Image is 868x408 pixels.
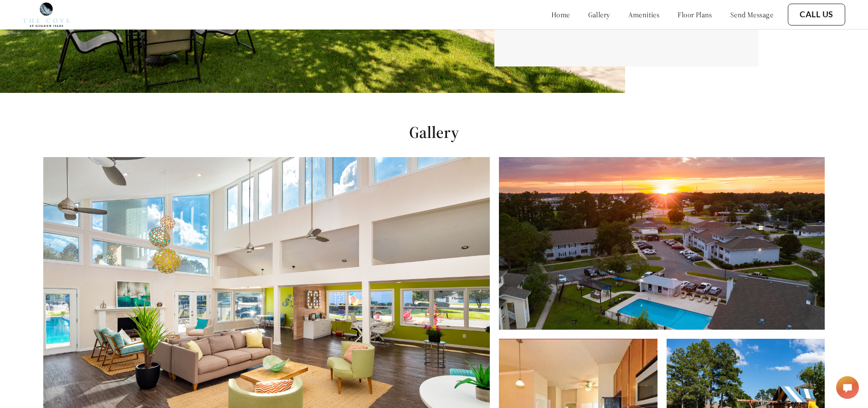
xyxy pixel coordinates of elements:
[23,2,70,27] img: cove_at_golden_isles_logo.png
[628,10,660,19] a: amenities
[678,10,712,19] a: floor plans
[730,10,773,19] a: send message
[551,10,570,19] a: home
[499,157,824,330] img: Building Exterior at Sunset
[800,10,833,20] a: Call Us
[788,4,845,25] button: Call Us
[588,10,610,19] a: gallery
